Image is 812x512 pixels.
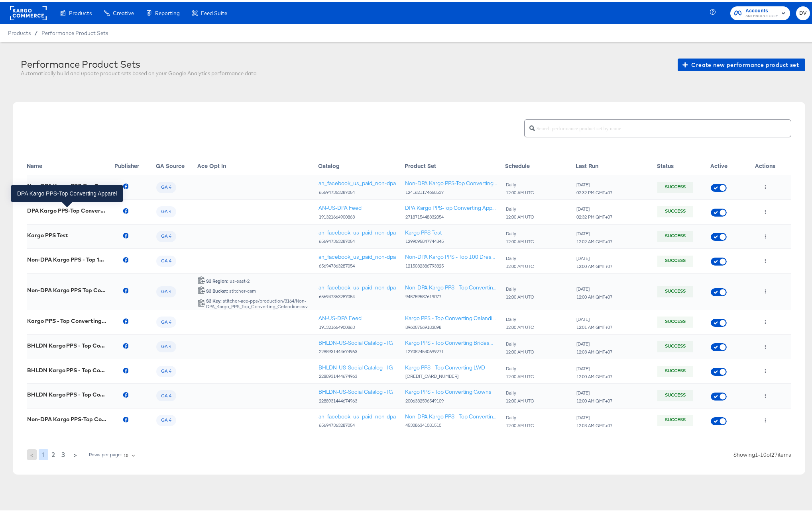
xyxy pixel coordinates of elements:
div: Publisher [114,160,156,168]
div: 10 [124,449,136,459]
div: BHLDN-US-Social Catalog - IG [319,362,393,369]
div: Non-DPA Kargo PPS - Top 100 Dresses [27,254,107,261]
div: Product Set [405,160,505,168]
div: 191321664900863 [319,212,362,218]
div: 656947363287054 [319,292,396,297]
a: BHLDN-US-Social Catalog - IG [319,337,393,345]
span: GA 4 [156,182,176,189]
a: Non-DPA Kargo PPS-Top Converting Apparel [405,178,497,185]
div: [DATE] [576,284,613,290]
div: Kargo PPS - Top Converting Gowns [405,386,492,394]
div: 1215032386793325 [405,261,497,267]
div: Daily [505,229,535,235]
div: BHLDN Kargo PPS - Top Converting LWD [27,365,107,371]
div: Success [657,204,693,215]
div: 12:00 AM GMT+07 [576,262,613,267]
div: Success [657,284,693,295]
div: an_facebook_us_paid_non-dpa [319,282,396,289]
div: an_facebook_us_paid_non-dpa [319,251,396,259]
a: Non-DPA Kargo PPS - Top 100 Dresses [405,251,497,259]
div: 656947363287054 [319,236,396,242]
div: 453086341081510 [405,420,497,426]
div: Non-DPA Kargo PPS-Top Converting All Products [27,414,107,420]
a: Non-DPA Kargo PPS - Top Converting All Products [405,411,497,418]
span: GA 4 [156,231,176,238]
span: ANTHROPOLOGIE [745,11,778,18]
button: DV [796,4,810,18]
span: GA 4 [156,317,176,324]
div: Success [657,388,693,399]
div: Kargo PPS - Top Converting Celandine Collection [27,316,107,322]
div: 12:00 AM UTC [505,347,535,353]
strong: S3 Region: [206,276,228,282]
button: 3 [58,447,68,458]
div: [DATE] [576,254,613,259]
div: 191321664900863 [319,322,362,328]
span: / [31,28,41,34]
div: 02:32 PM GMT+07 [576,212,613,218]
div: [DATE] [576,180,613,186]
button: 2 [48,447,58,458]
div: 2288931444674963 [319,347,393,352]
input: Search performance product set by name [535,115,791,132]
div: DPA Kargo PPS-Top Converting Apparel [27,205,107,212]
span: Accounts [745,5,778,13]
div: [DATE] [576,388,613,394]
strong: S3 Key: [206,296,222,302]
a: DPA Kargo PPS-Top Converting Apparel [405,202,497,210]
div: Non-DPA Kargo PPS Top Converting Celandine [27,285,107,291]
div: 12:00 AM UTC [505,262,535,267]
div: 12:03 AM GMT+07 [576,347,613,353]
a: Kargo PPS - Top Converting Bridesmaid/Wedding Guest [405,337,497,345]
div: Daily [505,254,535,259]
div: Success [657,254,693,265]
div: 12:00 AM UTC [505,396,535,402]
button: > [70,447,81,458]
div: 12:00 AM UTC [505,237,535,242]
div: [DATE] [576,413,613,418]
span: GA 4 [156,287,176,293]
div: stitcher-cam [206,286,256,292]
div: 2288931444674963 [319,396,393,402]
a: an_facebook_us_paid_non-dpa [319,411,396,418]
div: 12:01 AM GMT+07 [576,322,613,328]
div: Last Run [576,160,657,168]
a: BHLDN-US-Social Catalog - IG [319,386,393,394]
div: Success [657,339,693,350]
div: 12:00 AM GMT+07 [576,396,613,402]
div: Non-DPA Kargo PPS-Top Converting Apparel [27,181,107,187]
div: Performance Product Sets [21,57,257,68]
div: 656947363287054 [319,188,396,193]
div: Automatically build and update product sets based on your Google Analytics performance data [21,68,257,75]
div: Ace Opt In [197,160,318,168]
strong: S3 Bucket: [206,286,228,292]
div: [DATE] [576,339,613,345]
div: BHLDN Kargo PPS - Top Converting Gowns [27,389,107,396]
button: 1 [39,447,48,458]
div: [DATE] [576,364,613,369]
div: 656947363287054 [319,420,396,426]
span: GA 4 [156,366,176,373]
a: Performance Product Sets [41,28,108,34]
span: Create new performance product set [684,58,799,68]
div: Daily [505,315,535,320]
div: Success [657,364,693,375]
div: 945759587619077 [405,292,497,297]
a: Non-DPA Kargo PPS - Top Converting Celandine Collection [405,282,497,289]
div: Success [657,315,693,326]
div: 2006332596549109 [405,396,492,402]
div: Schedule [505,160,575,168]
a: AN-US-DPA Feed [319,202,362,210]
div: Showing 1 - 10 of 27 items [733,449,791,457]
div: 1299095847744845 [405,236,444,242]
div: Success [657,180,693,191]
span: 2 [51,447,55,458]
div: Success [657,413,693,424]
div: 12:00 AM GMT+07 [576,292,613,298]
div: Status [657,160,710,168]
